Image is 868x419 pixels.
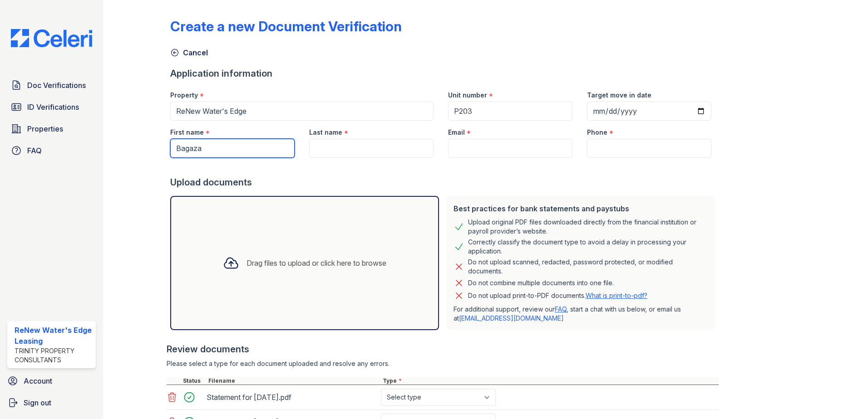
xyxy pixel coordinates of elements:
div: Please select a type for each document uploaded and resolve any errors. [167,359,719,368]
div: Filename [207,377,381,385]
label: Property [170,91,198,100]
a: Properties [7,120,96,138]
span: ID Verifications [27,102,79,112]
a: ID Verifications [7,98,96,116]
a: FAQ [555,305,567,313]
label: Email [448,128,465,137]
a: Sign out [4,394,99,412]
div: Upload documents [170,176,719,189]
div: Upload original PDF files downloaded directly from the financial institution or payroll provider’... [468,218,708,236]
div: Drag files to upload or click here to browse [247,258,386,268]
span: Properties [27,123,63,134]
span: Account [24,375,52,386]
div: Create a new Document Verification [170,18,402,34]
p: For additional support, review our , start a chat with us below, or email us at [454,305,708,323]
div: Do not upload scanned, redacted, password protected, or modified documents. [468,258,708,276]
label: First name [170,128,204,137]
div: Status [181,377,207,385]
span: Doc Verifications [27,80,86,91]
label: Unit number [448,91,487,100]
label: Last name [309,128,342,137]
span: FAQ [27,145,42,156]
div: Review documents [167,343,719,356]
a: Doc Verifications [7,76,96,94]
img: CE_Logo_Blue-a8612792a0a2168367f1c8372b55b34899dd931a85d93a1a3d3e32e68fde9ad4.png [4,29,99,47]
div: Correctly classify the document type to avoid a delay in processing your application. [468,238,708,256]
a: Account [4,372,99,390]
div: Do not combine multiple documents into one file. [468,278,614,288]
a: Cancel [170,47,208,58]
div: Best practices for bank statements and paystubs [454,203,708,214]
div: ReNew Water's Edge Leasing [15,325,92,346]
span: Sign out [24,397,51,408]
label: Target move in date [587,91,651,100]
label: Phone [587,128,607,137]
div: Application information [170,67,719,80]
div: Trinity Property Consultants [15,346,92,365]
div: Statement for [DATE].pdf [207,390,377,404]
a: FAQ [7,141,96,160]
a: [EMAIL_ADDRESS][DOMAIN_NAME] [459,314,564,322]
div: Type [381,377,719,385]
a: What is print-to-pdf? [586,292,647,299]
p: Do not upload print-to-PDF documents. [468,291,647,300]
